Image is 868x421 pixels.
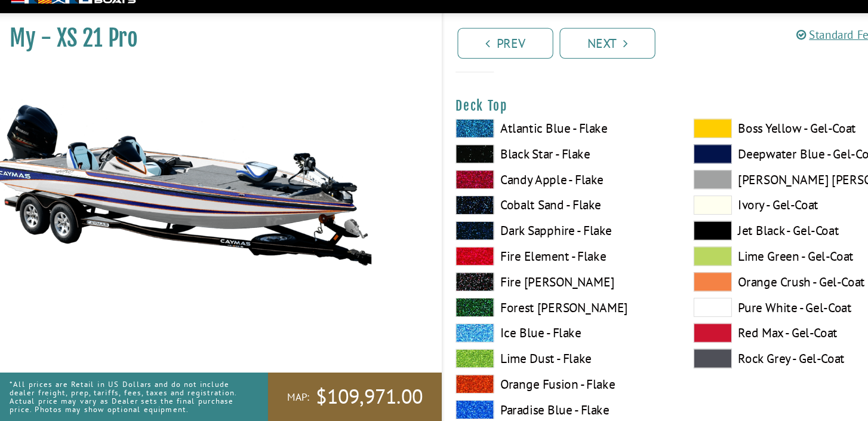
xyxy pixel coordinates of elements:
[435,118,856,133] h4: Deck Top
[658,330,857,347] label: Red Max - Gel-Coat
[658,258,857,276] label: Lime Green - Gel-Coat
[18,9,137,31] img: white-logo-c9c8dbefe5ff5ceceb0f0178aa75bf4bb51f6bca0971e226c86eb53dfe498488.png
[533,53,622,82] a: Next
[429,12,495,28] a: Contact Us
[435,186,634,204] label: Candy Apple - Flake
[437,53,527,82] a: Prev
[435,282,634,300] label: Fire [PERSON_NAME]
[435,330,634,347] label: Ice Blue - Flake
[435,138,634,156] label: Atlantic Blue - Flake
[658,353,857,371] label: Rock Grey - Gel-Coat
[304,386,404,411] span: $109,971.00
[435,377,634,395] label: Orange Fusion - Flake
[658,234,857,252] label: Jet Black - Gel-Coat
[658,210,857,228] label: Ivory - Gel-Coat
[260,376,422,421] a: MAP:$109,971.00
[155,12,263,28] a: Return to main site
[658,306,857,324] label: Pure White - Gel-Coat
[687,7,850,33] div: 1-888-4CAYMAS
[435,353,634,371] label: Lime Dust - Flake
[278,392,298,405] span: MAP:
[658,282,857,300] label: Orange Crush - Gel-Coat
[18,377,233,420] p: *All prices are Retail in US Dollars and do not include dealer freight, prep, tariffs, fees, taxe...
[658,162,857,180] label: Deepwater Blue - Gel-Coat
[435,306,634,324] label: Forest [PERSON_NAME]
[435,162,634,180] label: Black Star - Flake
[435,258,634,276] label: Fire Element - Flake
[658,186,857,204] label: [PERSON_NAME] [PERSON_NAME] - Gel-Coat
[342,12,423,28] a: Get Brochure
[434,51,868,82] ul: Pagination
[269,12,336,28] a: Find Dealer
[435,401,634,419] label: Paradise Blue - Flake
[435,234,634,252] label: Dark Sapphire - Flake
[658,138,857,156] label: Boss Yellow - Gel-Coat
[754,53,850,66] a: Standard Features
[435,210,634,228] label: Cobalt Sand - Flake
[18,49,392,76] h1: My - XS 21 Pro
